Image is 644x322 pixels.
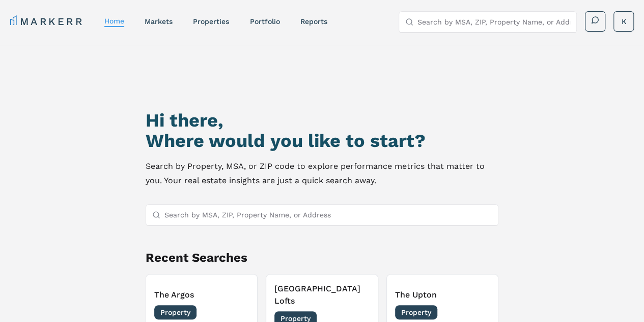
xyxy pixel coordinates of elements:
[300,17,327,26] a: reports
[193,17,229,26] a: properties
[104,17,124,25] a: home
[146,159,499,188] p: Search by Property, MSA, or ZIP code to explore performance metrics that matter to you. Your real...
[226,307,249,317] span: [DATE]
[10,14,84,29] a: MARKERR
[417,12,570,32] input: Search by MSA, ZIP, Property Name, or Address
[146,110,499,131] h1: Hi there,
[395,305,437,319] span: Property
[274,283,370,307] h3: [GEOGRAPHIC_DATA] Lofts
[145,17,173,26] a: markets
[395,289,490,301] h3: The Upton
[467,307,490,317] span: [DATE]
[622,16,626,27] span: K
[146,250,499,266] h2: Recent Searches
[154,289,249,301] h3: The Argos
[154,305,197,319] span: Property
[146,131,499,151] h2: Where would you like to start?
[613,11,634,32] button: K
[249,17,279,26] a: Portfolio
[164,205,492,225] input: Search by MSA, ZIP, Property Name, or Address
